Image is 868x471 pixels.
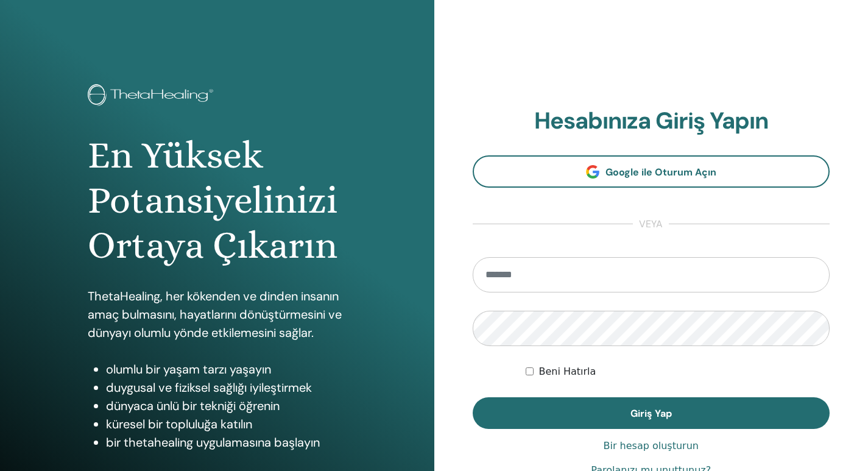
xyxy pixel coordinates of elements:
[88,133,337,267] font: En Yüksek Potansiyelinizi Ortaya Çıkarın
[538,366,596,377] font: Beni Hatırla
[604,440,699,452] font: Bir hesap oluşturun
[534,105,768,136] font: Hesabınıza Giriş Yapın
[88,288,342,341] font: ThetaHealing, her kökenden ve dinden insanın amaç bulmasını, hayatlarını dönüştürmesini ve dünyay...
[473,397,830,429] button: Giriş Yap
[106,398,280,414] font: dünyaca ünlü bir tekniği öğrenin
[605,166,716,179] font: Google ile Oturum Açın
[106,380,312,395] font: duygusal ve fiziksel sağlığı iyileştirmek
[630,407,672,420] font: Giriş Yap
[473,155,830,188] a: Google ile Oturum Açın
[106,361,271,377] font: olumlu bir yaşam tarzı yaşayın
[106,434,320,450] font: bir thetahealing uygulamasına başlayın
[639,218,663,230] font: veya
[604,439,699,453] a: Bir hesap oluşturun
[526,364,830,379] div: Beni süresiz olarak veya manuel olarak çıkış yapana kadar kimlik doğrulamalı tut
[106,416,252,432] font: küresel bir topluluğa katılın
